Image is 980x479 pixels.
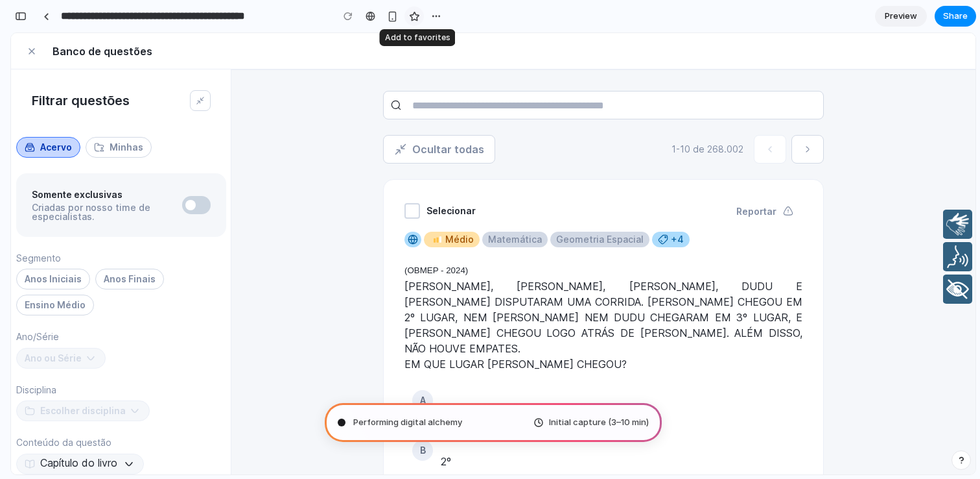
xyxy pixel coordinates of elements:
[353,416,462,429] span: Performing digital alchemy
[885,10,917,23] span: Preview
[935,6,976,27] button: Share
[549,416,649,429] span: Initial capture (3–10 min)
[932,177,961,206] img: Traduzir para Libras
[932,241,961,271] img: Mais Acessibilidade
[380,29,456,46] div: Add to favorites
[875,6,927,27] a: Preview
[932,209,961,238] img: Sintetizar para Voz
[943,10,968,23] span: Share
